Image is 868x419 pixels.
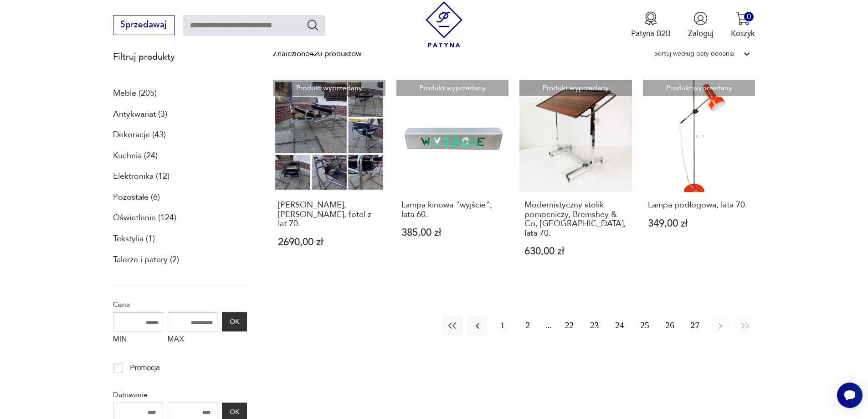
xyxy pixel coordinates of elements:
[688,11,714,39] button: Zaloguj
[524,247,627,256] p: 630,00 zł
[113,231,155,247] a: Tekstylia (1)
[524,201,627,238] h3: Modernistyczny stolik pomocniczy, Bremshey & Co, [GEOGRAPHIC_DATA], lata 70.
[396,80,509,278] a: Produkt wyprzedanyLampa kinowa "wyjście", lata 60.Lampa kinowa "wyjście", lata 60.385,00 zł
[631,11,671,39] a: Ikona medaluPatyna B2B
[113,15,175,35] button: Sprzedawaj
[113,127,166,143] a: Dekoracje (43)
[113,51,247,63] p: Filtruj produkty
[113,169,169,184] a: Elektronika (12)
[518,316,538,336] button: 2
[113,148,158,164] a: Kuchnia (24)
[168,331,218,349] label: MAX
[560,316,579,336] button: 22
[685,316,705,336] button: 27
[306,18,319,31] button: Szukaj
[401,201,504,219] h3: Lampa kinowa "wyjście", lata 60.
[421,1,467,47] img: Patyna - sklep z meblami i dekoracjami vintage
[744,12,754,21] div: 0
[585,316,604,336] button: 23
[648,201,750,210] h3: Lampa podłogowa, lata 70.
[610,316,629,336] button: 24
[644,11,658,26] img: Ikona medalu
[660,316,680,336] button: 26
[273,80,385,278] a: Produkt wyprzedanyWassily chair, Marcel Breuer, fotel z lat 70.[PERSON_NAME], [PERSON_NAME], fote...
[113,299,247,310] p: Cena
[278,238,380,247] p: 2690,00 zł
[635,316,654,336] button: 25
[278,201,380,228] h3: [PERSON_NAME], [PERSON_NAME], fotel z lat 70.
[693,11,708,26] img: Ikonka użytkownika
[113,210,176,226] a: Oświetlenie (124)
[519,80,632,278] a: Produkt wyprzedanyModernistyczny stolik pomocniczy, Bremshey & Co, Niemcy, lata 70.Modernistyczny...
[273,48,361,60] div: Znaleziono 420 produktów
[643,80,755,278] a: Produkt wyprzedanyLampa podłogowa, lata 70.Lampa podłogowa, lata 70.349,00 zł
[222,312,247,331] button: OK
[113,86,157,101] a: Meble (205)
[493,316,512,336] button: 1
[113,389,247,401] p: Datowanie
[731,11,755,39] button: 0Koszyk
[631,11,671,39] button: Patyna B2B
[688,28,714,39] p: Zaloguj
[654,48,734,60] div: Sortuj według daty dodania
[837,383,863,408] iframe: Smartsupp widget button
[736,11,750,26] img: Ikona koszyka
[113,22,175,29] a: Sprzedawaj
[731,28,755,39] p: Koszyk
[401,228,504,238] p: 385,00 zł
[130,362,160,374] p: Promocja
[648,219,750,228] p: 349,00 zł
[631,28,671,39] p: Patyna B2B
[113,331,163,349] label: MIN
[113,107,167,122] a: Antykwariat (3)
[113,252,179,268] a: Talerze i patery (2)
[113,190,160,205] a: Pozostałe (6)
